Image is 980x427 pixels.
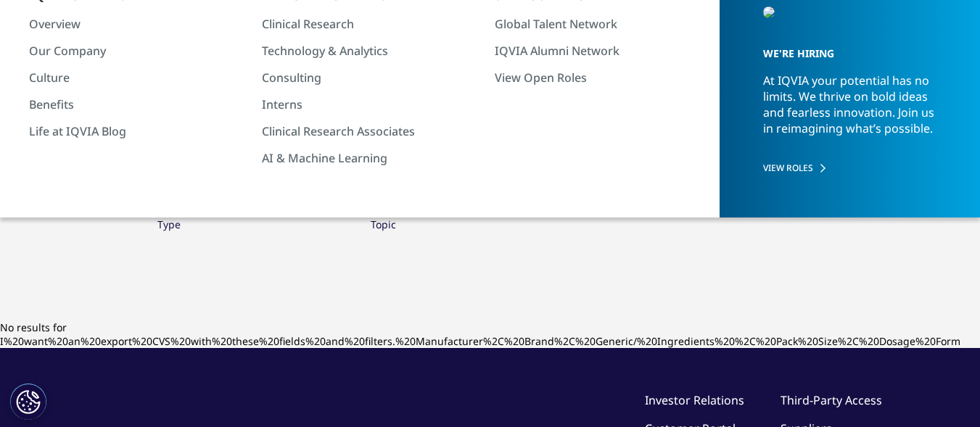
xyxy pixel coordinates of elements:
[645,392,744,408] a: Investor Relations
[262,70,480,86] a: Consulting
[262,150,480,166] a: AI & Machine Learning
[495,16,713,32] a: Global Talent Network
[763,22,927,72] h5: WE'RE HIRING
[371,217,396,231] div: Topic facet.
[763,162,936,174] a: VIEW ROLES
[495,70,713,86] a: View Open Roles
[495,43,713,59] a: IQVIA Alumni Network
[10,384,46,420] button: Cookies Settings
[763,7,775,18] img: 2213_cheerful-young-colleagues-using-laptop.jpg
[781,392,882,408] a: Third-Party Access
[763,72,936,149] p: At IQVIA your potential has no limits. We thrive on bold ideas and fearless innovation. Join us i...
[262,96,480,112] a: Interns
[29,123,247,139] a: Life at IQVIA Blog
[262,16,480,32] a: Clinical Research
[29,16,247,32] a: Overview
[29,70,247,86] a: Culture
[262,123,480,139] a: Clinical Research Associates
[262,43,480,59] a: Technology & Analytics
[29,96,247,112] a: Benefits
[29,43,247,59] a: Our Company
[157,217,181,231] div: Type facet.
